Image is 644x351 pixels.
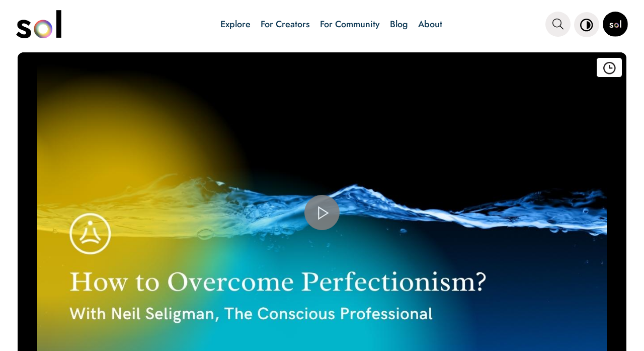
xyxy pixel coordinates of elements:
a: About [418,18,442,31]
a: Blog [390,18,408,31]
nav: main navigation [16,7,628,42]
a: For Creators [261,18,310,31]
img: logo [16,10,61,38]
a: Explore [220,18,251,31]
button: Play Video [304,195,340,230]
a: For Community [320,18,380,31]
